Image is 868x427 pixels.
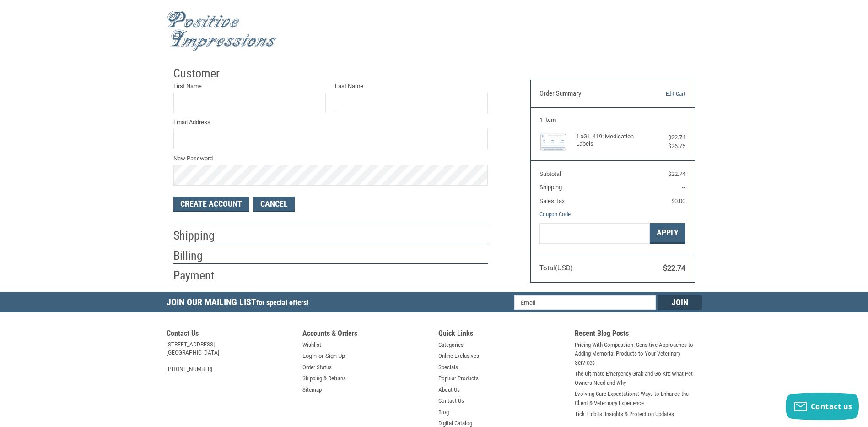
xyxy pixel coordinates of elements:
[438,385,460,394] a: About Us
[302,329,430,340] h5: Accounts & Orders
[438,329,566,340] h5: Quick Links
[575,329,702,340] h5: Recent Blog Posts
[325,351,345,361] a: Sign Up
[335,82,488,91] label: Last Name
[671,197,685,204] span: $0.00
[302,340,321,350] a: Wishlist
[575,369,702,387] a: The Ultimate Emergency Grab-and-Go Kit: What Pet Owners Need and Why
[173,66,227,81] h2: Customer
[302,363,332,372] a: Order Status
[438,396,464,405] a: Contact Us
[539,170,561,177] span: Subtotal
[575,410,674,419] a: Tick Tidbits: Insights & Protection Updates
[668,170,685,177] span: $22.74
[682,184,685,191] span: --
[575,389,702,407] a: Evolving Care Expectations: Ways to Enhance the Client & Veterinary Experience
[438,340,464,350] a: Categories
[167,340,294,373] address: [STREET_ADDRESS] [GEOGRAPHIC_DATA] [PHONE_NUMBER]
[539,197,565,204] span: Sales Tax
[539,184,562,191] span: Shipping
[649,133,685,142] div: $22.74
[514,295,656,310] input: Email
[302,374,346,383] a: Shipping & Returns
[539,264,573,272] span: Total (USD)
[438,363,458,372] a: Specials
[438,351,479,361] a: Online Exclusives
[173,228,227,243] h2: Shipping
[649,142,685,151] div: $26.75
[438,408,449,417] a: Blog
[663,264,685,273] span: $22.74
[576,133,647,148] h4: 1 x GL-419: Medication Labels
[539,223,650,244] input: Gift Certificate or Coupon Code
[167,292,313,315] h5: Join Our Mailing List
[256,298,308,307] span: for special offers!
[811,401,852,411] span: Contact us
[539,116,685,124] h3: 1 Item
[302,351,317,361] a: Login
[167,329,294,340] h5: Contact Us
[173,82,326,91] label: First Name
[786,393,859,420] button: Contact us
[438,374,479,383] a: Popular Products
[302,385,322,394] a: Sitemap
[253,197,295,212] a: Cancel
[167,11,276,51] img: Positive Impressions
[173,118,488,127] label: Email Address
[173,154,488,163] label: New Password
[539,89,639,99] h3: Order Summary
[313,351,329,361] span: or
[173,248,227,263] h2: Billing
[173,197,249,212] button: Create Account
[658,295,702,310] input: Join
[639,89,685,99] a: Edit Cart
[575,340,702,367] a: Pricing With Compassion: Sensitive Approaches to Adding Memorial Products to Your Veterinary Serv...
[650,223,685,244] button: Apply
[539,211,571,218] a: Coupon Code
[173,268,227,283] h2: Payment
